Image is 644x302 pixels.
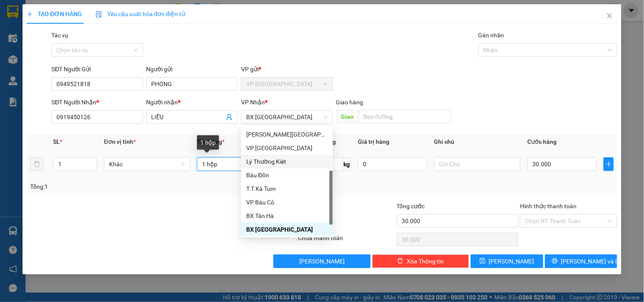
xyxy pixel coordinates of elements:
[7,38,93,50] div: 0393062628
[30,157,44,171] button: delete
[297,233,396,248] div: Chưa thanh toán
[30,182,249,191] div: Tổng: 1
[53,138,60,145] span: SL
[146,98,238,107] div: Người nhận
[96,11,102,18] img: icon
[99,7,168,26] div: [PERSON_NAME]
[397,258,403,265] span: delete
[7,7,93,28] div: VP [GEOGRAPHIC_DATA]
[246,111,327,123] span: BX Tân Châu
[226,114,233,120] span: user-add
[51,64,143,74] div: SĐT Người Gửi
[561,257,621,266] span: [PERSON_NAME] và In
[7,8,20,17] span: Gửi:
[241,64,332,74] div: VP gửi
[27,11,33,17] span: plus
[7,28,93,38] div: giàu
[96,11,185,17] span: Yêu cầu xuất hóa đơn điện tử
[471,254,543,268] button: save[PERSON_NAME]
[99,36,168,48] div: 0336964258
[197,135,219,150] div: 1 hộp
[604,161,613,168] span: plus
[336,110,359,123] span: Giao
[6,56,20,64] span: CR :
[480,258,486,265] span: save
[241,99,265,106] span: VP Nhận
[520,203,577,210] label: Hình thức thanh toán
[51,32,68,39] label: Tác vụ
[27,11,82,17] span: TẠO ĐƠN HÀNG
[478,32,504,39] label: Gán nhãn
[604,157,614,171] button: plus
[598,4,622,28] button: Close
[197,157,283,171] input: VD: Bàn, Ghế
[431,134,524,150] th: Ghi chú
[246,78,327,90] span: VP Tân Bình
[51,98,143,107] div: SĐT Người Nhận
[552,258,558,265] span: printer
[358,157,427,171] input: 0
[146,64,238,74] div: Người gửi
[109,158,185,171] span: Khác
[358,138,389,145] span: Giá trị hàng
[545,254,617,268] button: printer[PERSON_NAME] và In
[359,110,451,123] input: Dọc đường
[306,138,336,145] span: Định lượng
[99,26,168,36] div: yến
[489,257,534,266] span: [PERSON_NAME]
[104,138,136,145] span: Đơn vị tính
[407,257,444,266] span: Xóa Thông tin
[397,203,425,210] span: Tổng cước
[6,55,95,65] div: 60.000
[372,254,469,268] button: deleteXóa Thông tin
[434,157,520,171] input: Ghi Chú
[99,7,120,16] span: Nhận:
[527,138,557,145] span: Cước hàng
[299,257,345,266] span: [PERSON_NAME]
[343,157,351,171] span: kg
[336,99,363,106] span: Giao hàng
[606,12,613,19] span: close
[273,254,370,268] button: [PERSON_NAME]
